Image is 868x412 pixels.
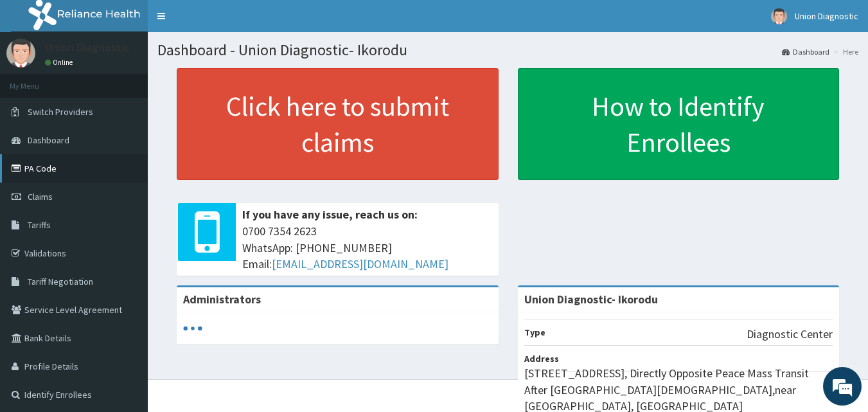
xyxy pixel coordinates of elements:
b: Type [524,327,545,338]
a: How to Identify Enrollees [518,68,840,180]
span: Tariffs [28,219,51,231]
b: Address [524,353,559,364]
img: User Image [771,8,787,24]
span: Union Diagnostic [795,10,858,22]
span: Dashboard [28,134,69,146]
a: [EMAIL_ADDRESS][DOMAIN_NAME] [272,256,448,271]
p: Diagnostic Center [747,326,833,343]
span: 0700 7354 2623 WhatsApp: [PHONE_NUMBER] Email: [242,223,492,273]
svg: audio-loading [183,319,202,338]
h1: Dashboard - Union Diagnostic- Ikorodu [157,42,858,58]
a: Click here to submit claims [177,68,499,180]
strong: Union Diagnostic- Ikorodu [524,292,658,307]
a: Online [45,58,76,67]
b: If you have any issue, reach us on: [242,207,418,222]
span: Tariff Negotiation [28,276,93,287]
span: Claims [28,191,53,202]
li: Here [831,46,858,57]
b: Administrators [183,292,261,307]
a: Dashboard [782,46,829,57]
img: User Image [6,39,35,67]
span: Switch Providers [28,106,93,118]
p: Union Diagnostic [45,42,130,53]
